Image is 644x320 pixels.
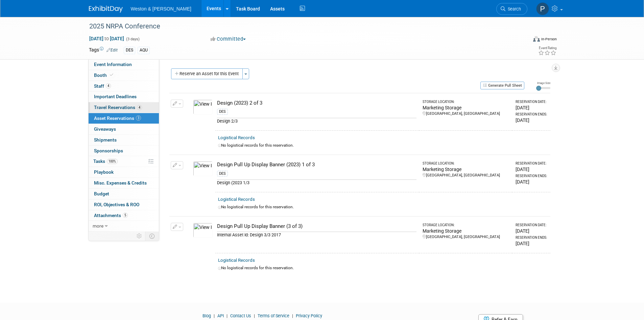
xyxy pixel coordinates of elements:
a: Giveaways [89,124,159,134]
span: | [290,313,295,318]
div: Event Format [487,35,557,45]
span: (3 days) [125,37,140,41]
span: Asset Reservations [94,115,141,121]
span: Budget [94,191,109,196]
span: 100% [107,159,118,164]
a: Playbook [89,167,159,177]
div: AQU [138,47,150,54]
div: Marketing Storage [423,166,509,173]
span: | [212,313,216,318]
div: [DATE] [516,228,548,234]
span: | [225,313,229,318]
span: Booth [94,72,115,78]
div: DES [217,171,228,177]
a: Logistical Records [218,135,255,140]
span: to [103,36,110,41]
div: [DATE] [516,117,548,124]
span: 3 [136,115,141,121]
a: Logistical Records [218,258,255,263]
span: Attachments [94,213,128,218]
div: Design (2023 1/3 [217,179,417,186]
a: Booth [89,70,159,81]
div: Design 2/3 [217,118,417,124]
div: Event Rating [538,46,556,50]
span: 5 [123,213,128,218]
span: Search [505,6,521,12]
div: Storage Location: [423,161,509,166]
div: [GEOGRAPHIC_DATA], [GEOGRAPHIC_DATA] [423,111,509,116]
div: [DATE] [516,240,548,247]
a: Privacy Policy [296,313,322,318]
div: [GEOGRAPHIC_DATA], [GEOGRAPHIC_DATA] [423,234,509,240]
a: Attachments5 [89,210,159,221]
span: | [252,313,257,318]
span: Sponsorships [94,148,123,153]
span: Tasks [93,158,118,164]
span: Important Deadlines [94,94,137,99]
span: Staff [94,83,111,89]
a: Logistical Records [218,197,255,202]
span: more [93,223,103,229]
a: Staff4 [89,81,159,91]
a: Sponsorships [89,146,159,156]
img: ExhibitDay [89,6,123,13]
a: API [217,313,224,318]
div: [GEOGRAPHIC_DATA], [GEOGRAPHIC_DATA] [423,173,509,178]
div: 2025 NRPA Conference [87,20,517,33]
a: Shipments [89,135,159,145]
div: Storage Location: [423,100,509,104]
a: Important Deadlines [89,91,159,102]
div: Internal Asset Id: Design 3/3 2017 [217,232,417,238]
img: View Images [193,161,213,176]
a: Edit [106,48,118,52]
a: Search [496,3,527,15]
div: Reservation Date: [516,223,548,228]
button: Generate Pull Sheet [480,82,524,89]
img: View Images [193,223,213,238]
span: Shipments [94,137,117,143]
div: In-Person [541,37,557,42]
i: Booth reservation complete [110,73,113,77]
div: Image Size [536,81,550,85]
div: Reservation Date: [516,100,548,104]
span: Giveaways [94,126,116,132]
img: View Images [193,100,213,114]
a: Misc. Expenses & Credits [89,178,159,188]
span: Misc. Expenses & Credits [94,180,147,186]
span: [DATE] [DATE] [89,36,124,42]
span: Travel Reservations [94,105,142,110]
div: Reservation Ends: [516,174,548,178]
div: Reservation Date: [516,161,548,166]
td: Personalize Event Tab Strip [134,232,145,240]
div: Reservation Ends: [516,112,548,117]
a: Travel Reservations4 [89,102,159,113]
a: Budget [89,189,159,199]
div: Marketing Storage [423,228,509,234]
div: Reservation Ends: [516,235,548,240]
div: [DATE] [516,104,548,111]
div: Design Pull Up Display Banner (2023) 1 of 3 [217,161,417,168]
div: DES [124,47,135,54]
div: Marketing Storage [423,104,509,111]
span: 4 [106,83,111,88]
a: Terms of Service [258,313,289,318]
img: Patrick Yeo [536,2,549,15]
div: DES [217,109,228,115]
a: Contact Us [230,313,251,318]
td: Toggle Event Tabs [145,232,159,240]
span: ROI, Objectives & ROO [94,202,139,207]
td: Tags [89,46,118,54]
span: Weston & [PERSON_NAME] [131,6,191,12]
a: more [89,221,159,231]
div: Storage Location: [423,223,509,228]
img: Format-Inperson.png [533,36,540,42]
div: Design (2023) 2 of 3 [217,100,417,107]
button: Reserve an Asset for this Event [171,68,243,79]
div: No logistical records for this reservation. [218,265,548,271]
a: Tasks100% [89,156,159,167]
span: Playbook [94,169,114,175]
span: 4 [137,105,142,110]
div: No logistical records for this reservation. [218,204,548,210]
button: Committed [208,36,248,43]
a: Asset Reservations3 [89,113,159,124]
